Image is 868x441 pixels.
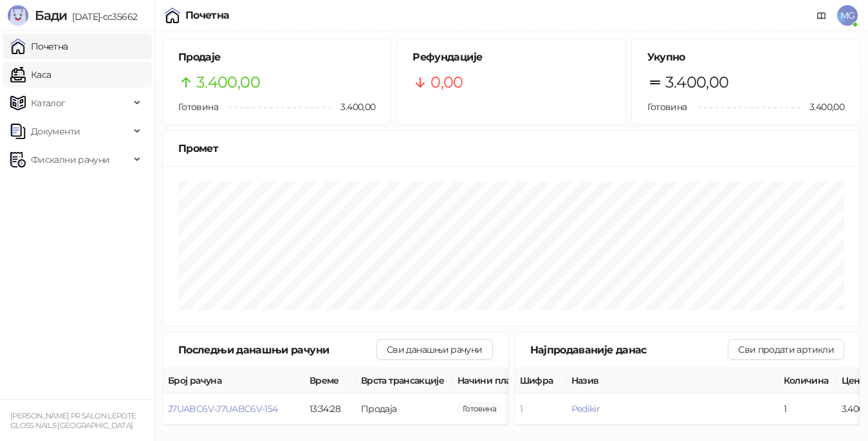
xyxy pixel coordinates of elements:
th: Начини плаћања [452,368,581,393]
span: 0,00 [430,70,463,95]
a: Документација [811,5,832,26]
h5: Продаје [178,50,375,65]
button: 1 [520,403,522,415]
div: Најпродаваније данас [530,342,728,358]
span: 3.400,00 [665,70,729,95]
div: Почетна [185,10,230,21]
button: Pedikir [571,403,600,415]
small: [PERSON_NAME] PR SALON LEPOTE GLOSS NAILS [GEOGRAPHIC_DATA] [10,411,136,430]
button: J7UABC6V-J7UABC6V-154 [168,403,278,415]
span: Готовина [178,101,218,113]
span: [DATE]-cc35662 [67,11,137,23]
span: 3.400,00 [457,402,501,416]
img: Logo [8,5,28,26]
td: 1 [779,393,836,425]
a: Почетна [10,33,68,59]
span: Фискални рачуни [31,147,109,173]
th: Врста трансакције [356,368,452,393]
a: Каса [10,62,51,88]
span: 3.400,00 [196,70,260,95]
span: Документи [31,118,80,144]
th: Шифра [515,368,566,393]
span: 3.400,00 [331,100,375,114]
th: Број рачуна [163,368,304,393]
h5: Рефундације [412,50,609,65]
button: Сви продати артикли [728,339,844,360]
span: Каталог [31,90,66,116]
td: Продаја [356,393,452,425]
td: 13:34:28 [304,393,356,425]
h5: Укупно [647,50,844,65]
span: Бади [35,8,67,23]
div: Промет [178,140,844,156]
span: Готовина [647,101,687,113]
th: Назив [566,368,779,393]
span: MG [837,5,858,26]
th: Време [304,368,356,393]
button: Сви данашњи рачуни [376,339,492,360]
span: 3.400,00 [800,100,844,114]
div: Последњи данашњи рачуни [178,342,376,358]
th: Количина [779,368,836,393]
